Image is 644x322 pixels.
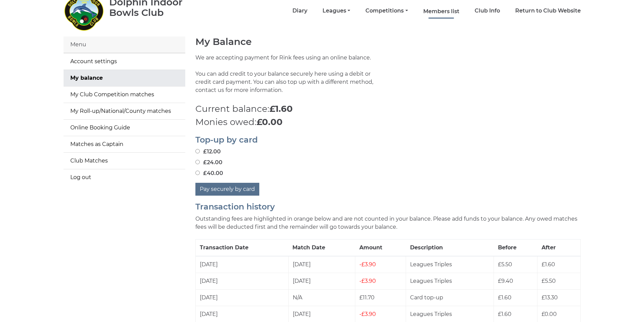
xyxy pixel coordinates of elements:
[406,289,494,306] td: Card top-up
[64,53,185,70] a: Account settings
[64,36,185,53] div: Menu
[359,261,376,268] span: £3.90
[195,239,288,256] th: Transaction Date
[515,7,581,15] a: Return to Club Website
[195,158,222,167] label: £24.00
[64,70,185,86] a: My balance
[475,7,500,15] a: Club Info
[195,149,200,153] input: £12.00
[195,116,581,129] p: Monies owed:
[542,278,556,284] span: £5.50
[64,169,185,185] a: Log out
[323,7,350,15] a: Leagues
[406,256,494,273] td: Leagues Triples
[406,239,494,256] th: Description
[195,36,581,47] h1: My Balance
[288,289,355,306] td: N/A
[498,311,511,317] span: £1.60
[288,239,355,256] th: Match Date
[542,294,558,301] span: £13.30
[498,294,511,301] span: £1.60
[359,278,376,284] span: £3.90
[195,169,223,177] label: £40.00
[498,278,513,284] span: £9.40
[64,103,185,119] a: My Roll-up/National/County matches
[406,273,494,289] td: Leagues Triples
[195,256,288,273] td: [DATE]
[195,148,221,156] label: £12.00
[64,86,185,103] a: My Club Competition matches
[292,7,307,15] a: Diary
[195,160,200,164] input: £24.00
[542,261,555,268] span: £1.60
[359,294,375,301] span: £11.70
[538,239,580,256] th: After
[64,120,185,136] a: Online Booking Guide
[195,202,581,211] h2: Transaction history
[195,135,581,144] h2: Top-up by card
[195,273,288,289] td: [DATE]
[195,215,581,231] p: Outstanding fees are highlighted in orange below and are not counted in your balance. Please add ...
[64,153,185,169] a: Club Matches
[542,311,557,317] span: £0.00
[195,183,259,196] button: Pay securely by card
[288,256,355,273] td: [DATE]
[257,117,283,127] strong: £0.00
[359,311,376,317] span: £3.90
[288,273,355,289] td: [DATE]
[195,54,383,102] p: We are accepting payment for Rink fees using an online balance. You can add credit to your balanc...
[494,239,538,256] th: Before
[64,136,185,152] a: Matches as Captain
[423,8,459,15] a: Members list
[269,103,293,114] strong: £1.60
[195,102,581,116] p: Current balance:
[195,171,200,175] input: £40.00
[355,239,406,256] th: Amount
[365,7,408,15] a: Competitions
[195,289,288,306] td: [DATE]
[498,261,512,268] span: £5.50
